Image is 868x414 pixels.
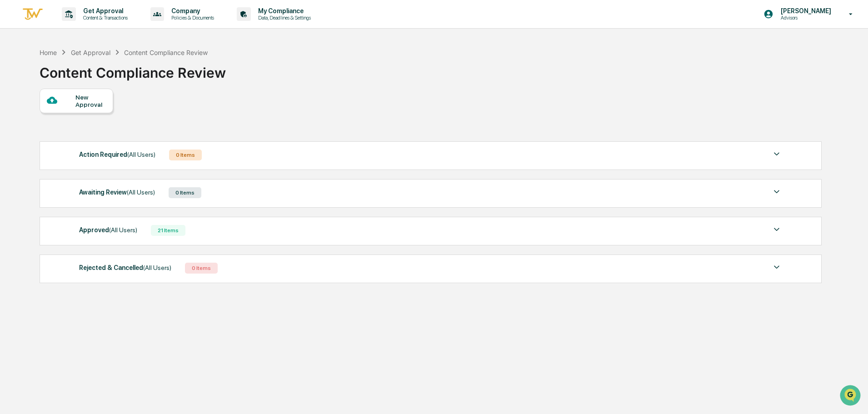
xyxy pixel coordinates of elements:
img: logo [22,7,44,22]
span: Preclearance [18,115,59,124]
div: Approved [79,224,137,236]
p: Get Approval [76,7,132,15]
img: caret [771,186,782,197]
div: Awaiting Review [79,186,155,198]
a: 🔎Data Lookup [5,128,61,145]
img: caret [771,224,782,235]
p: Content & Transactions [76,15,132,21]
img: caret [771,262,782,273]
iframe: Open customer support [839,384,863,409]
div: 0 Items [185,263,218,274]
img: 1746055101610-c473b297-6a78-478c-a979-82029cc54cd1 [9,70,25,86]
span: (All Users) [127,151,155,158]
div: 🗄️ [66,115,73,123]
div: Home [40,49,57,56]
span: Attestations [75,115,113,124]
div: Rejected & Cancelled [79,262,171,274]
div: 21 Items [151,225,185,236]
p: Data, Deadlines & Settings [251,15,315,21]
span: (All Users) [109,226,137,234]
p: [PERSON_NAME] [773,7,836,15]
a: 🖐️Preclearance [5,111,62,127]
div: New Approval [75,94,106,108]
p: Advisors [773,15,836,21]
p: My Compliance [251,7,315,15]
a: 🗄️Attestations [62,111,116,127]
p: Policies & Documents [164,15,219,21]
a: Powered byPylon [64,154,110,161]
div: Get Approval [71,49,110,56]
div: 🔎 [9,133,16,140]
div: Content Compliance Review [40,57,226,81]
button: Start new chat [155,72,165,83]
span: Pylon [90,154,110,161]
div: 0 Items [169,187,201,198]
span: (All Users) [127,189,155,196]
div: We're available if you need us! [31,79,115,86]
div: 🖐️ [9,115,16,123]
span: Data Lookup [18,132,57,141]
div: 0 Items [169,150,202,160]
span: (All Users) [143,264,171,271]
img: caret [771,149,782,160]
p: Company [164,7,219,15]
p: How can we help? [9,19,165,34]
div: Action Required [79,149,155,160]
div: Start new chat [31,70,149,79]
div: Content Compliance Review [124,49,208,56]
